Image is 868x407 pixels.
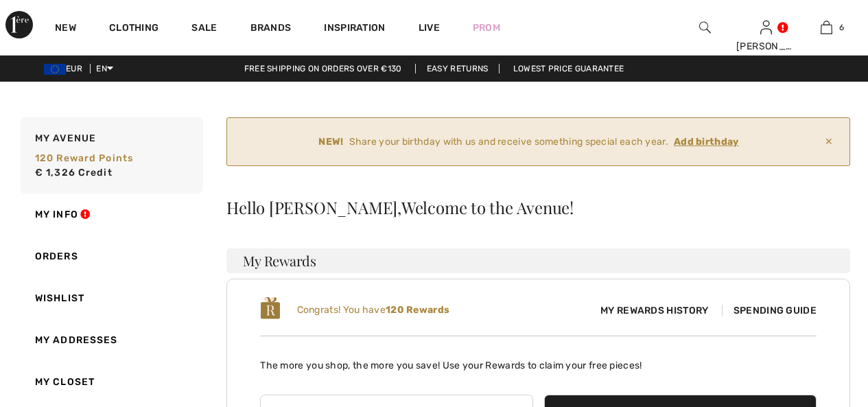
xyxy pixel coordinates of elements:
[18,277,203,319] a: Wishlist
[589,303,719,318] span: My Rewards History
[401,199,574,216] span: Welcome to the Avenue!
[44,64,66,75] img: Euro
[18,235,203,277] a: Orders
[760,21,772,34] a: Sign In
[250,22,292,36] a: Brands
[821,19,832,36] img: My Bag
[35,152,133,164] span: 120 Reward points
[473,21,500,35] a: Prom
[674,136,739,148] ins: Add birthday
[386,304,449,316] b: 120 Rewards
[324,22,385,36] span: Inspiration
[819,129,838,154] span: ✕
[839,21,844,34] span: 6
[5,11,33,38] img: 1ère Avenue
[55,22,76,36] a: New
[797,19,856,36] a: 6
[415,64,500,73] a: Easy Returns
[109,22,159,36] a: Clothing
[260,296,281,321] img: loyalty_logo_r.svg
[35,131,96,146] span: My Avenue
[44,64,88,73] span: EUR
[18,194,203,235] a: My Info
[233,64,413,73] a: Free shipping on orders over €130
[260,347,817,373] p: The more you shop, the more you save! Use your Rewards to claim your free pieces!
[502,64,635,73] a: Lowest Price Guarantee
[191,22,217,36] a: Sale
[736,39,796,54] div: [PERSON_NAME]
[419,21,440,35] a: Live
[226,248,850,273] h3: My Rewards
[226,199,850,216] div: Hello [PERSON_NAME],
[96,64,113,73] span: EN
[318,135,343,149] strong: NEW!
[35,167,113,178] span: € 1,326 Credit
[18,319,203,361] a: My Addresses
[238,135,819,149] div: Share your birthday with us and receive something special each year.
[722,305,817,316] span: Spending Guide
[297,304,450,316] span: Congrats! You have
[699,19,711,36] img: search the website
[18,361,203,403] a: My Closet
[760,19,772,36] img: My Info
